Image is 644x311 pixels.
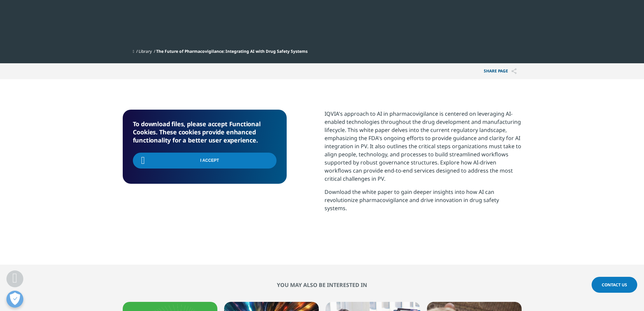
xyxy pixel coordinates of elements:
button: Open Preferences [6,291,23,308]
input: I Accept [133,153,277,169]
p: IQVIA's approach to AI in pharmacovigilance is centered on leveraging AI-enabled technologies thr... [325,110,522,188]
p: Share PAGE [479,63,522,79]
span: Contact Us [602,282,627,288]
h2: You may also be interested in [123,282,522,288]
a: Library [139,48,152,54]
button: Share PAGEShare PAGE [479,63,522,79]
p: Download the white paper to gain deeper insights into how AI can revolutionize pharmacovigilance ... [325,188,522,217]
img: Share PAGE [511,68,517,74]
h5: To download files, please accept Functional Cookies. These cookies provide enhanced functionality... [133,120,277,144]
a: Contact Us [592,277,637,293]
span: The Future of Pharmacovigilance: Integrating AI with Drug Safety Systems [156,48,308,54]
